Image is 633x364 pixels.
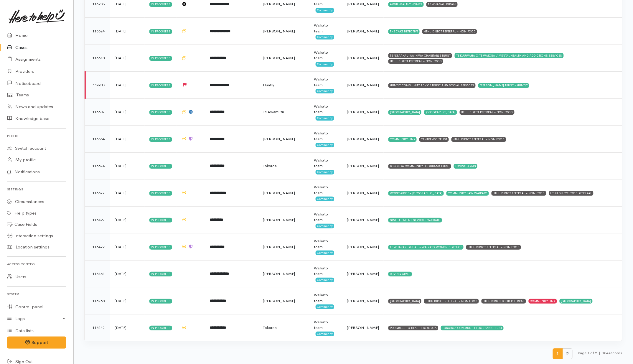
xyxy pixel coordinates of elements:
div: In progress [149,299,172,304]
td: 116624 [85,18,110,45]
span: [PERSON_NAME] [263,29,295,34]
span: Huntly [263,83,274,88]
div: In progress [149,326,172,330]
td: 116522 [85,179,110,207]
div: CENTRE 401 TRUST [419,137,449,142]
td: [DATE] [110,126,145,153]
h6: Settings [7,185,66,193]
span: Community [316,304,334,309]
h6: System [7,290,66,298]
span: [PERSON_NAME] [347,298,379,303]
span: Community [316,278,334,282]
td: [DATE] [110,314,145,341]
span: Community [316,35,334,39]
span: Tokoroa [263,325,277,330]
span: [PERSON_NAME] [347,83,379,88]
div: WORKBRIDGE - [GEOGRAPHIC_DATA] [388,191,444,196]
div: COMMUNITY LINK [529,299,557,304]
td: [DATE] [110,72,145,99]
div: HTHU DIRECT REFERRAL - NON FOOD [492,191,546,196]
div: HTHU DIRECT REFERRAL - NON FOOD [466,245,521,250]
td: [DATE] [110,179,145,207]
div: TOKOROA COMMUNITY FOODBANK TRUST [388,164,451,169]
span: [PERSON_NAME] [347,136,379,141]
div: Waikato team [314,50,337,61]
div: HTHU DIRECT REFERRAL - NON FOOD [424,299,479,304]
td: 116258 [85,287,110,314]
span: Community [316,8,334,13]
span: [PERSON_NAME] [263,1,295,6]
button: Support [7,337,66,349]
span: Community [316,116,334,121]
td: [DATE] [110,206,145,233]
span: [PERSON_NAME] [347,325,379,330]
h6: Access control [7,260,66,268]
span: Community [316,170,334,174]
td: 116618 [85,45,110,72]
span: Community [316,197,334,201]
td: 116477 [85,233,110,261]
div: Waikato team [314,157,337,169]
div: Waikato team [314,319,337,331]
div: HTHU DIRECT REFERRAL - NON FOOD [460,110,515,115]
div: HTHU DIRECT REFERRAL - NON FOOD [422,29,477,34]
span: [PERSON_NAME] [347,163,379,168]
td: [DATE] [110,45,145,72]
td: [DATE] [110,18,145,45]
div: Waikato team [314,211,337,223]
div: [PERSON_NAME] TRUST - HUNTLY [478,83,529,88]
span: [PERSON_NAME] [263,298,295,303]
span: Community [316,251,334,255]
div: [GEOGRAPHIC_DATA] [424,110,457,115]
span: [PERSON_NAME] [347,244,379,249]
div: TE WHAKARURUHAU - WAIKATO WOMEN'S REFUGE [388,245,464,250]
div: SINGLE PARENT SERVICES WAIKATO [388,218,442,223]
td: [DATE] [110,152,145,179]
span: Community [316,62,334,67]
div: In progress [149,137,172,142]
div: HTHU DIRECT REFERRAL - NON FOOD [451,137,506,142]
div: TOKOROA COMMUNITY FOODBANK TRUST [441,326,504,330]
div: In progress [149,272,172,276]
span: [PERSON_NAME] [347,271,379,276]
div: Waikato team [314,265,337,277]
div: COMMUNITY LAW WAIKATO [446,191,489,196]
div: TE WHĀNAU PŪTAHI [426,2,458,7]
span: [PERSON_NAME] [347,190,379,195]
div: TE NGAAKAU-AA-KIWA CHARITABLE TRUST [388,53,452,58]
h6: Profile [7,132,66,140]
td: 116492 [85,206,110,233]
div: HTHU DIRECT FOOD REFERRAL [549,191,594,196]
span: [PERSON_NAME] [263,55,295,60]
div: [GEOGRAPHIC_DATA] [560,299,593,304]
div: In progress [149,83,172,88]
td: 116524 [85,152,110,179]
div: In progress [149,56,172,61]
div: Waikato team [314,22,337,34]
div: In progress [149,2,172,7]
div: HTHU DIRECT FOOD REFERRAL [482,299,526,304]
span: [PERSON_NAME] [263,190,295,195]
div: AWHI HEALTHY HOMES [388,2,424,7]
div: In progress [149,164,172,169]
div: Waikato team [314,103,337,115]
span: [PERSON_NAME] [263,217,295,222]
div: Waikato team [314,76,337,88]
span: Community [316,332,334,336]
small: Page 1 of 2 104 records [578,348,622,364]
div: Waikato team [314,238,337,250]
td: 116554 [85,126,110,153]
span: Community [316,224,334,228]
div: HUNTLY COMMUNITY ADVICE TRUST AND SOCIAL SERVICES [388,83,476,88]
td: 116617 [85,72,110,99]
span: 2 [563,348,573,359]
span: [PERSON_NAME] [347,1,379,6]
div: THE CAKE DETECTIVE [388,29,420,34]
span: [PERSON_NAME] [347,55,379,60]
span: [PERSON_NAME] [347,29,379,34]
span: Tokoroa [263,163,277,168]
div: LOVING ARMS [388,272,412,276]
div: In progress [149,110,172,115]
div: [GEOGRAPHIC_DATA] [388,299,421,304]
div: In progress [149,245,172,250]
